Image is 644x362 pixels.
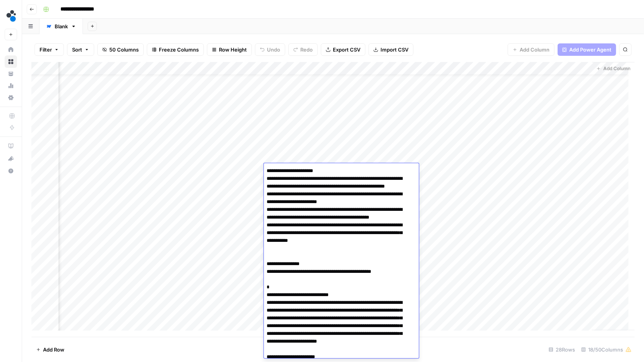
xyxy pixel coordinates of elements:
span: Row Height [219,46,247,53]
span: Add Column [603,65,630,72]
span: Add Power Agent [569,46,611,53]
button: Help + Support [5,165,17,177]
button: Sort [67,43,94,56]
button: Row Height [207,43,252,56]
button: 50 Columns [97,43,144,56]
button: Add Column [508,43,554,56]
span: Redo [300,46,313,53]
a: Blank [40,19,83,34]
span: Add Row [43,346,64,353]
img: spot.ai Logo [5,9,19,23]
span: Export CSV [333,46,360,53]
a: AirOps Academy [5,140,17,152]
button: Undo [255,43,285,56]
div: What's new? [5,153,17,164]
button: Add Column [593,64,634,74]
a: Browse [5,55,17,68]
button: Export CSV [321,43,365,56]
button: Add Power Agent [558,43,616,56]
span: Import CSV [381,46,408,53]
button: Workspace: spot.ai [5,6,17,26]
a: Home [5,43,17,56]
span: 50 Columns [109,46,139,53]
div: 28 Rows [546,343,578,356]
span: Freeze Columns [159,46,199,53]
span: Sort [72,46,82,53]
button: Add Row [31,343,69,356]
button: Redo [288,43,318,56]
button: Freeze Columns [147,43,204,56]
button: Import CSV [368,43,413,56]
button: Filter [34,43,64,56]
span: Add Column [520,46,549,53]
span: Undo [267,46,280,53]
a: Usage [5,79,17,92]
a: Settings [5,91,17,104]
span: Filter [40,46,52,53]
div: Blank [55,22,68,30]
button: What's new? [5,152,17,165]
a: Your Data [5,67,17,80]
div: 18/50 Columns [578,343,635,356]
